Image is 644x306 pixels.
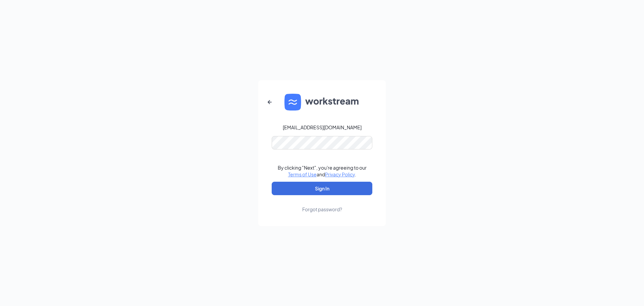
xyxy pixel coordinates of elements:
[325,171,355,177] a: Privacy Policy
[283,124,362,131] div: [EMAIL_ADDRESS][DOMAIN_NAME]
[284,94,360,111] img: WS logo and Workstream text
[266,98,274,106] svg: ArrowLeftNew
[278,164,367,178] div: By clicking "Next", you're agreeing to our and .
[302,206,342,213] div: Forgot password?
[272,182,372,195] button: Sign In
[288,171,317,177] a: Terms of Use
[262,94,278,110] button: ArrowLeftNew
[302,195,342,213] a: Forgot password?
